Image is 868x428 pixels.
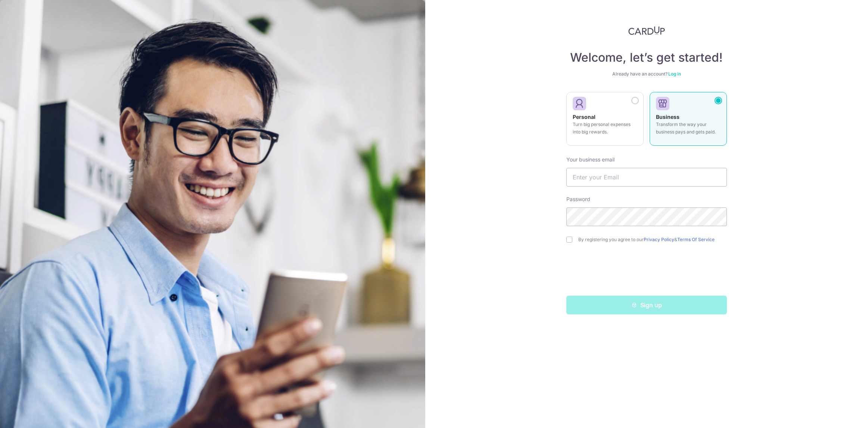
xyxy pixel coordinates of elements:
[656,114,679,120] strong: Business
[644,237,674,242] a: Privacy Policy
[628,26,665,35] img: CardUp Logo
[566,168,727,187] input: Enter your Email
[566,50,727,65] h4: Welcome, let’s get started!
[566,195,590,203] label: Password
[566,156,615,163] label: Your business email
[566,71,727,77] div: Already have an account?
[677,237,715,242] a: Terms Of Service
[590,258,703,287] iframe: reCAPTCHA
[566,92,644,150] a: Personal Turn big personal expenses into big rewards.
[573,121,637,136] p: Turn big personal expenses into big rewards.
[573,114,595,120] strong: Personal
[578,237,727,243] label: By registering you agree to our &
[668,71,681,77] a: Log in
[656,121,721,136] p: Transform the way your business pays and gets paid.
[650,92,727,150] a: Business Transform the way your business pays and gets paid.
